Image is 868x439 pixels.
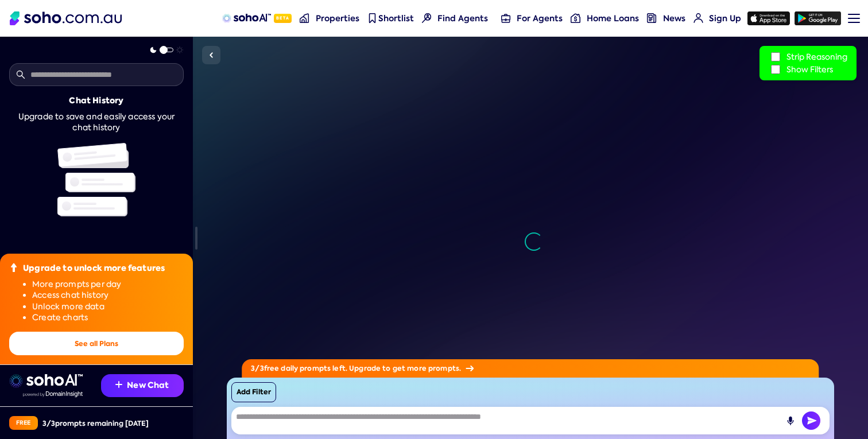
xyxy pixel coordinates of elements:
[709,13,741,24] span: Sign Up
[587,13,639,24] span: Home Loans
[69,95,123,107] div: Chat History
[422,13,432,23] img: Find agents icon
[115,381,122,388] img: Recommendation icon
[316,13,359,24] span: Properties
[771,52,780,61] input: Strip Reasoning
[222,14,271,23] img: sohoAI logo
[10,11,122,25] img: Soho Logo
[101,374,184,397] button: New Chat
[9,111,184,134] div: Upgrade to save and easily access your chat history
[802,411,820,430] button: Send
[9,263,18,272] img: Upgrade icon
[747,11,790,25] img: app-store icon
[769,50,847,63] label: Strip Reasoning
[501,13,511,23] img: for-agents-nav icon
[517,13,563,24] span: For Agents
[204,48,218,62] img: Sidebar toggle icon
[693,13,703,23] img: for-agents-nav icon
[57,143,135,216] img: Chat history illustration
[9,416,38,430] div: Free
[274,14,292,23] span: Beta
[23,391,83,397] img: Data provided by Domain Insight
[647,13,657,23] img: news-nav icon
[663,13,685,24] span: News
[32,290,184,301] li: Access chat history
[466,366,474,371] img: Arrow icon
[231,382,276,402] button: Add Filter
[32,301,184,313] li: Unlock more data
[23,263,165,274] div: Upgrade to unlock more features
[437,13,488,24] span: Find Agents
[771,65,780,74] input: Show Filters
[300,13,309,23] img: properties-nav icon
[242,359,819,378] div: 3 / 3 free daily prompts left. Upgrade to get more prompts.
[571,13,580,23] img: for-agents-nav icon
[32,279,184,290] li: More prompts per day
[795,11,841,25] img: google-play icon
[9,332,184,355] button: See all Plans
[378,13,414,24] span: Shortlist
[32,312,184,324] li: Create charts
[781,411,800,430] button: Record Audio
[802,411,820,430] img: Send icon
[769,63,847,76] label: Show Filters
[9,374,83,388] img: sohoai logo
[367,13,377,23] img: shortlist-nav icon
[42,418,149,428] div: 3 / 3 prompts remaining [DATE]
